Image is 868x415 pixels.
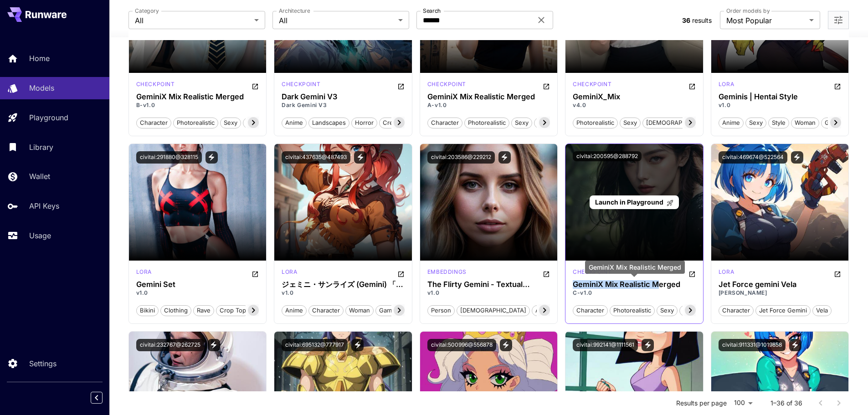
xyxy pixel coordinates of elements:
[590,195,678,210] a: Launch in Playground
[173,117,218,128] button: photorealistic
[282,80,320,91] div: SD 1.5
[135,7,159,15] label: Category
[457,304,530,316] button: [DEMOGRAPHIC_DATA]
[354,151,366,164] button: View trigger words
[719,304,754,316] button: character
[511,117,532,128] button: sexy
[573,289,696,297] p: C-v1.0
[642,117,716,128] button: [DEMOGRAPHIC_DATA]
[29,53,50,64] p: Home
[282,339,348,351] button: civitai:695132@777917
[719,151,787,164] button: civitai:469674@522564
[174,118,218,128] span: photorealistic
[136,151,202,164] button: civitai:291880@328115
[279,15,395,26] span: All
[595,198,663,206] span: Launch in Playground
[755,304,811,316] button: jet force gemini
[642,339,654,351] button: View trigger words
[719,339,786,351] button: civitai:911331@1019858
[252,268,259,279] button: Open in CivitAI
[351,117,377,128] button: horror
[221,118,241,128] span: sexy
[465,118,509,128] span: photorealistic
[532,304,565,316] button: american
[719,117,744,128] button: anime
[282,101,405,109] p: Dark Gemini V3
[745,117,766,128] button: sexy
[137,306,158,315] span: bikini
[719,268,734,279] div: Pony
[770,399,802,408] p: 1–36 of 36
[500,339,512,351] button: View trigger words
[543,268,550,279] button: Open in CivitAI
[29,230,51,241] p: Usage
[282,268,297,276] p: lora
[282,304,307,316] button: anime
[719,92,842,101] h3: Geminis | Hentai Style
[216,304,250,316] button: crop top
[730,396,756,410] div: 100
[719,101,842,109] p: v1.0
[282,80,320,88] p: checkpoint
[397,268,405,279] button: Open in CivitAI
[573,280,696,289] h3: GeminiX Mix Realistic Merged
[573,92,696,101] div: GeminiX_Mix
[136,92,259,101] div: GeminiX Mix Realistic Merged
[309,306,343,315] span: character
[136,268,152,276] p: lora
[573,80,611,91] div: SD 1.5
[610,304,655,316] button: photorealistic
[428,118,462,128] span: character
[309,118,349,128] span: landscapes
[279,7,310,15] label: Architecture
[308,304,344,316] button: character
[136,101,259,109] p: B-v1.0
[719,280,842,289] div: Jet Force gemini Vela
[464,117,509,128] button: photorealistic
[498,151,511,164] button: View trigger words
[833,15,844,26] button: Open more filters
[136,289,259,297] p: v1.0
[427,101,550,109] p: A-v1.0
[719,268,734,276] p: lora
[282,117,307,128] button: anime
[379,117,415,128] button: creatures
[427,92,550,101] h3: GeminiX Mix Realistic Merged
[282,151,350,164] button: civitai:437635@487493
[427,80,466,91] div: SD 1.5
[427,304,455,316] button: person
[791,118,819,128] span: woman
[243,117,316,128] button: [DEMOGRAPHIC_DATA]
[282,92,405,101] h3: Dark Gemini V3
[216,306,249,315] span: crop top
[620,118,640,128] span: sexy
[427,339,496,351] button: civitai:500996@556878
[573,101,696,109] p: v4.0
[427,268,467,276] p: embeddings
[136,80,175,88] p: checkpoint
[352,118,377,128] span: horror
[719,289,842,297] p: [PERSON_NAME]
[676,399,727,408] p: Results per page
[573,151,642,161] button: civitai:200595@288792
[136,339,204,351] button: civitai:232767@262725
[282,280,405,289] div: ジェミニ・サンライズ (Gemini) 「サクラ大戦Ⅴ」
[726,15,806,26] span: Most Popular
[512,118,532,128] span: sexy
[534,118,607,128] span: [DEMOGRAPHIC_DATA]
[29,82,54,93] p: Models
[205,151,218,164] button: View trigger words
[208,339,220,351] button: View trigger words
[573,80,611,88] p: checkpoint
[543,80,550,91] button: Open in CivitAI
[29,142,53,153] p: Library
[380,118,414,128] span: creatures
[534,117,607,128] button: [DEMOGRAPHIC_DATA]
[193,304,214,316] button: rave
[679,304,753,316] button: [DEMOGRAPHIC_DATA]
[397,80,405,91] button: Open in CivitAI
[91,392,103,404] button: Collapse sidebar
[282,289,405,297] p: v1.0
